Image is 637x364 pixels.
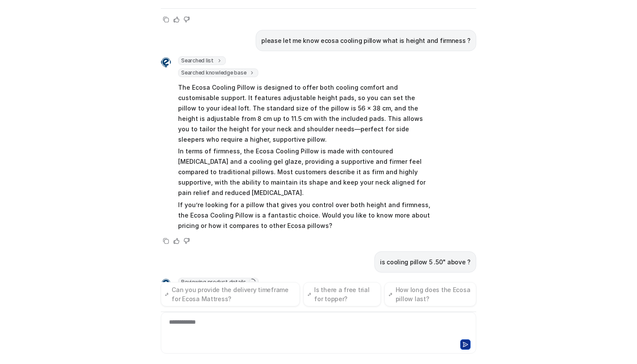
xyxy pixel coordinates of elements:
p: In terms of firmness, the Ecosa Cooling Pillow is made with contoured [MEDICAL_DATA] and a coolin... [178,146,432,198]
span: Reviewing product details [178,278,259,286]
img: Widget [161,57,171,68]
p: If you’re looking for a pillow that gives you control over both height and firmness, the Ecosa Co... [178,200,432,231]
p: please let me know ecosa cooling pillow what is height and firmness ? [261,36,471,46]
p: is cooling pillow 5 .50" above ? [380,257,471,267]
button: How long does the Ecosa pillow last? [384,282,476,306]
p: The Ecosa Cooling Pillow is designed to offer both cooling comfort and customisable support. It f... [178,82,432,145]
button: Can you provide the delivery timeframe for Ecosa Mattress? [161,282,300,306]
img: Widget [161,279,171,289]
span: Searched list [178,56,226,65]
span: Searched knowledge base [178,68,258,77]
button: Is there a free trial for topper? [303,282,381,306]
